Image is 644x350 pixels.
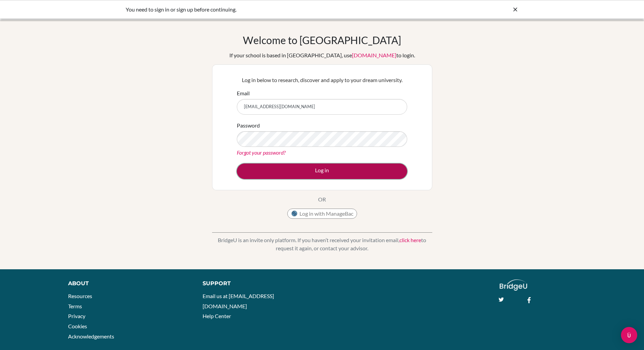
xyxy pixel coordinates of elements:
[229,51,415,59] div: If your school is based in [GEOGRAPHIC_DATA], use to login.
[68,279,187,288] div: About
[126,5,417,14] div: You need to sign in or sign up before continuing.
[68,333,114,339] a: Acknowledgements
[243,34,401,46] h1: Welcome to [GEOGRAPHIC_DATA]
[237,163,407,179] button: Log in
[237,89,250,97] label: Email
[287,209,357,219] button: Log in with ManageBac
[68,303,82,309] a: Terms
[318,195,326,203] p: OR
[203,279,314,288] div: Support
[621,327,637,343] div: Open Intercom Messenger
[352,52,396,58] a: [DOMAIN_NAME]
[237,149,286,156] a: Forgot your password?
[212,236,432,252] p: BridgeU is an invite only platform. If you haven’t received your invitation email, to request it ...
[399,237,421,243] a: click here
[203,313,231,319] a: Help Center
[203,293,274,309] a: Email us at [EMAIL_ADDRESS][DOMAIN_NAME]
[237,121,260,130] label: Password
[68,323,87,329] a: Cookies
[68,293,92,299] a: Resources
[68,313,85,319] a: Privacy
[500,279,527,291] img: logo_white@2x-f4f0deed5e89b7ecb1c2cc34c3e3d731f90f0f143d5ea2071677605dd97b5244.png
[237,76,407,84] p: Log in below to research, discover and apply to your dream university.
